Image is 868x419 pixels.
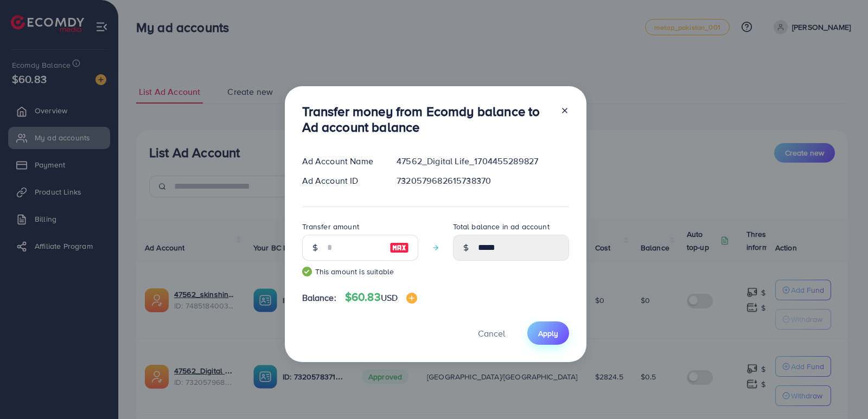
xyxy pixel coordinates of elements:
small: This amount is suitable [302,266,418,277]
button: Apply [527,321,569,345]
span: USD [381,292,398,304]
div: Ad Account ID [293,175,388,187]
iframe: Chat [822,370,860,411]
img: guide [302,267,312,276]
h3: Transfer money from Ecomdy balance to Ad account balance [302,104,552,135]
button: Cancel [464,321,519,345]
label: Transfer amount [302,221,359,232]
span: Cancel [478,327,505,339]
img: image [406,293,417,304]
div: 7320579682615738370 [388,175,577,187]
span: Apply [538,328,558,339]
img: image [390,241,409,254]
label: Total balance in ad account [453,221,550,232]
h4: $60.83 [345,291,417,304]
span: Balance: [302,292,336,304]
div: Ad Account Name [293,155,388,167]
div: 47562_Digital Life_1704455289827 [388,155,577,167]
